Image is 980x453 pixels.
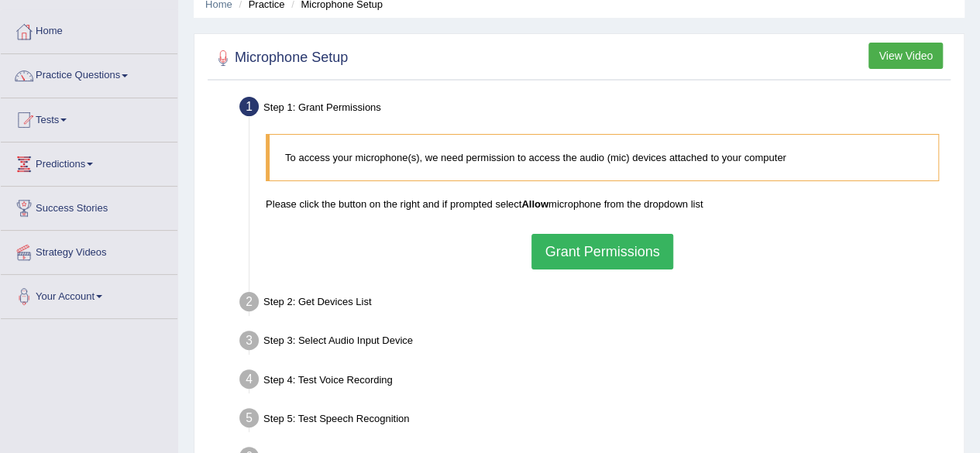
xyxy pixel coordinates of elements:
div: Step 3: Select Audio Input Device [232,326,957,360]
a: Predictions [1,142,177,181]
div: Step 2: Get Devices List [232,287,957,321]
button: Grant Permissions [531,234,672,269]
b: Allow [521,198,548,210]
p: Please click the button on the right and if prompted select microphone from the dropdown list [266,197,939,211]
div: Step 5: Test Speech Recognition [232,403,957,438]
a: Tests [1,98,177,137]
h2: Microphone Setup [211,46,348,70]
button: View Video [868,43,943,69]
a: Practice Questions [1,54,177,93]
a: Home [1,10,177,49]
a: Strategy Videos [1,231,177,269]
div: Step 4: Test Voice Recording [232,365,957,399]
div: Step 1: Grant Permissions [232,92,957,126]
a: Your Account [1,275,177,314]
p: To access your microphone(s), we need permission to access the audio (mic) devices attached to yo... [285,150,923,165]
a: Success Stories [1,187,177,225]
